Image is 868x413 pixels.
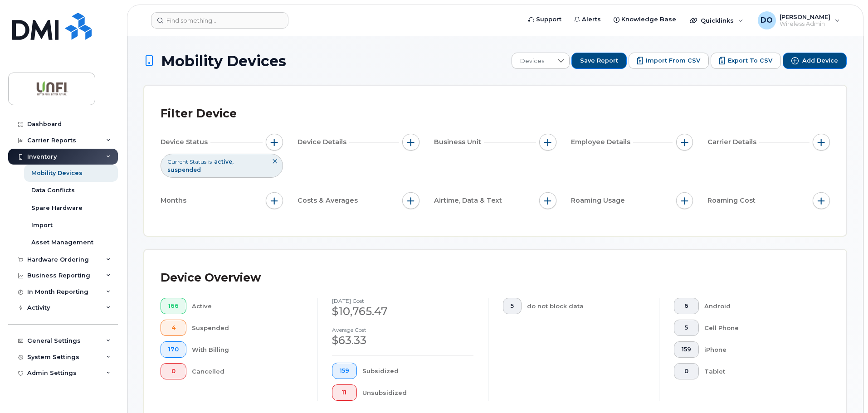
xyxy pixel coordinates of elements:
button: 159 [332,363,357,379]
span: 6 [682,302,691,310]
span: Current Status [167,158,206,165]
span: 11 [340,389,349,396]
div: Subsidized [362,363,474,379]
span: Costs & Averages [297,196,361,205]
h4: [DATE] cost [332,298,473,304]
div: $63.33 [332,333,473,348]
span: Export to CSV [728,57,772,65]
span: active [214,158,234,165]
div: Tablet [704,363,816,379]
div: Suspended [192,320,303,336]
span: 4 [168,324,179,331]
div: Device Overview [161,266,261,290]
button: 11 [332,384,357,401]
span: Carrier Details [707,137,759,147]
span: Import from CSV [646,57,700,65]
div: Cell Phone [704,320,816,336]
div: $10,765.47 [332,304,473,319]
button: Save Report [571,53,627,69]
button: Add Device [783,53,847,69]
span: Roaming Cost [707,196,758,205]
button: 166 [161,298,186,314]
span: 5 [511,302,514,310]
h4: Average cost [332,327,473,333]
span: 166 [168,302,179,310]
div: Android [704,298,816,314]
span: Add Device [802,57,838,65]
button: 5 [674,320,699,336]
div: Cancelled [192,363,303,379]
span: 159 [340,367,349,374]
button: 170 [161,341,186,358]
div: With Billing [192,341,303,358]
span: 0 [168,368,179,375]
span: Airtime, Data & Text [434,196,505,205]
button: 5 [503,298,522,314]
span: 5 [682,324,691,331]
span: Mobility Devices [161,53,286,69]
span: 159 [682,346,691,353]
span: Employee Details [571,137,633,147]
span: is [208,158,212,165]
span: 170 [168,346,179,353]
div: Unsubsidized [362,384,474,401]
button: 4 [161,320,186,336]
div: Filter Device [161,102,237,126]
button: Import from CSV [629,53,709,69]
button: 0 [674,363,699,379]
span: Device Details [297,137,349,147]
div: iPhone [704,341,816,358]
span: Device Status [161,137,210,147]
div: do not block data [527,298,645,314]
div: Active [192,298,303,314]
button: 6 [674,298,699,314]
button: Export to CSV [711,53,781,69]
span: Roaming Usage [571,196,628,205]
span: Devices [512,53,552,69]
span: 0 [682,368,691,375]
button: 159 [674,341,699,358]
span: Months [161,196,189,205]
button: 0 [161,363,186,379]
span: Business Unit [434,137,484,147]
span: suspended [167,166,201,173]
span: Save Report [580,57,618,65]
